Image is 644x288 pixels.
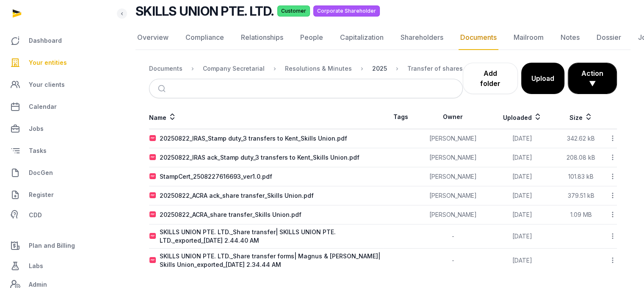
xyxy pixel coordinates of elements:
[419,186,487,205] td: [PERSON_NAME]
[29,210,42,220] span: CDD
[149,257,156,264] img: pdf.svg
[160,191,314,200] div: 20250822_ACRA ack_share transfer_Skills Union.pdf
[7,30,115,51] a: Dashboard
[512,173,532,180] span: [DATE]
[29,58,67,68] span: Your entities
[7,75,115,95] a: Your clients
[149,135,156,142] img: pdf.svg
[299,25,325,50] a: People
[7,207,115,224] a: CDD
[29,80,65,90] span: Your clients
[313,6,380,17] span: Corporate Shareholder
[559,25,581,50] a: Notes
[407,64,463,73] div: Transfer of shares
[149,58,463,79] nav: Breadcrumb
[557,129,605,148] td: 342.62 kB
[7,119,115,139] a: Jobs
[459,25,498,50] a: Documents
[557,205,605,224] td: 1.09 MB
[512,257,532,264] span: [DATE]
[7,97,115,117] a: Calendar
[160,172,272,181] div: StampCert_2508227616693_ver1.0.pdf
[149,233,156,240] img: pdf.svg
[419,129,487,148] td: [PERSON_NAME]
[512,135,532,142] span: [DATE]
[595,25,623,50] a: Dossier
[512,25,545,50] a: Mailroom
[29,261,43,271] span: Labs
[7,235,115,256] a: Plan and Billing
[149,105,383,129] th: Name
[512,192,532,199] span: [DATE]
[149,211,156,218] img: pdf.svg
[153,79,173,98] button: Submit
[29,168,53,178] span: DocGen
[7,163,115,183] a: DocGen
[419,205,487,224] td: [PERSON_NAME]
[419,167,487,186] td: [PERSON_NAME]
[149,154,156,161] img: pdf.svg
[135,3,274,19] h2: SKILLS UNION PTE. LTD.
[383,105,419,129] th: Tags
[277,6,310,17] span: Customer
[419,148,487,167] td: [PERSON_NAME]
[160,153,359,162] div: 20250822_IRAS ack_Stamp duty_3 transfers to Kent_Skills Union.pdf
[463,63,518,94] a: Add folder
[419,249,487,273] td: -
[399,25,445,50] a: Shareholders
[285,64,352,73] div: Resolutions & Minutes
[487,105,557,129] th: Uploaded
[7,185,115,205] a: Register
[160,134,347,143] div: 20250822_IRAS_Stamp duty_3 transfers to Kent_Skills Union.pdf
[29,102,57,112] span: Calendar
[557,186,605,205] td: 379.51 kB
[203,64,265,73] div: Company Secretarial
[512,211,532,218] span: [DATE]
[149,173,156,180] img: pdf.svg
[239,25,285,50] a: Relationships
[338,25,385,50] a: Capitalization
[419,105,487,129] th: Owner
[135,25,170,50] a: Overview
[29,146,47,156] span: Tasks
[512,154,532,161] span: [DATE]
[160,228,383,245] div: SKILLS UNION PTE. LTD._Share transfer| SKILLS UNION PTE. LTD._exported_[DATE] 2.44.40 AM
[160,252,383,269] div: SKILLS UNION PTE. LTD._Share transfer forms| Magnus & [PERSON_NAME]| Skills Union_exported_[DATE]...
[557,105,605,129] th: Size
[29,124,44,134] span: Jobs
[184,25,226,50] a: Compliance
[568,63,616,94] button: Action ▼
[7,141,115,161] a: Tasks
[512,233,532,240] span: [DATE]
[160,210,301,219] div: 20250822_ACRA_share transfer_Skills Union.pdf
[7,53,115,73] a: Your entities
[419,224,487,249] td: -
[557,148,605,167] td: 208.08 kB
[7,256,115,276] a: Labs
[149,192,156,199] img: pdf.svg
[372,64,387,73] div: 2025
[557,167,605,186] td: 101.83 kB
[29,190,54,200] span: Register
[135,25,630,50] nav: Tabs
[29,36,62,46] span: Dashboard
[29,241,75,251] span: Plan and Billing
[149,64,182,73] div: Documents
[521,63,564,94] button: Upload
